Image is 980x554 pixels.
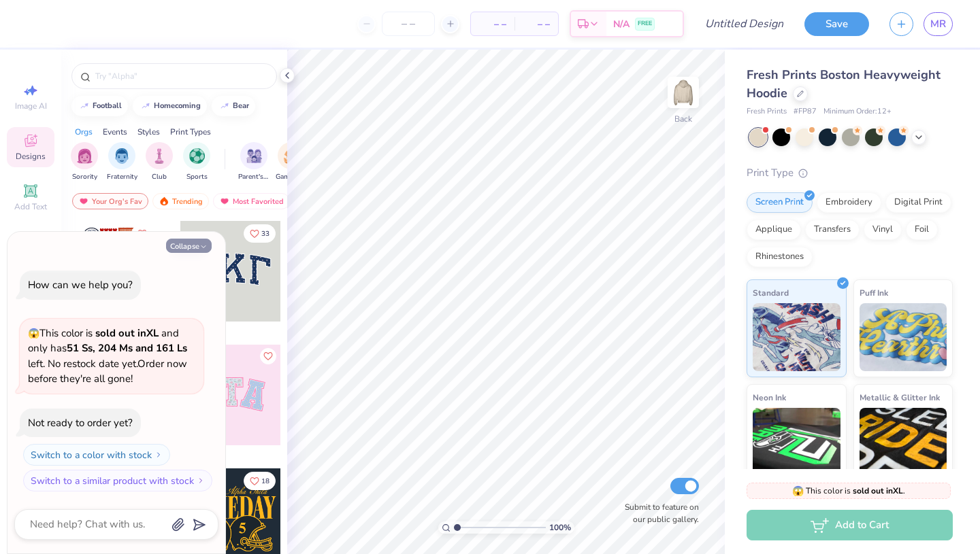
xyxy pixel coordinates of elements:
div: Trending [152,193,209,209]
button: filter button [183,142,210,182]
span: Fresh Prints Boston Heavyweight Hoodie [747,67,941,101]
div: filter for Sports [183,142,210,182]
button: Collapse [166,239,212,253]
button: Like [260,348,276,364]
img: trend_line.gif [219,102,230,110]
span: # FP87 [794,106,817,118]
div: Embroidery [817,192,881,213]
img: Sorority Image [77,148,93,164]
div: Styles [137,126,160,138]
div: filter for Parent's Weekend [238,142,269,182]
img: Metallic & Glitter Ink [860,408,947,476]
button: filter button [146,142,173,182]
span: 14 [149,230,157,237]
div: How can we help you? [28,278,133,292]
div: filter for Game Day [276,142,307,182]
input: Untitled Design [694,10,794,37]
button: bear [212,96,255,116]
span: 18 [261,478,269,485]
div: Orgs [75,126,93,138]
button: filter button [107,142,137,182]
span: Image AI [15,101,47,111]
input: Try "Alpha" [94,69,268,83]
img: most_fav.gif [219,196,230,206]
span: Sports [186,172,208,182]
strong: sold out in XL [853,485,903,496]
button: Like [131,224,163,243]
img: most_fav.gif [78,196,89,206]
div: Print Types [170,126,211,138]
input: – – [382,12,435,36]
button: Switch to a similar product with stock [23,470,212,491]
span: 😱 [792,485,804,498]
span: 😱 [28,327,39,340]
img: trending.gif [159,196,169,206]
a: MR [924,12,953,36]
span: Puff Ink [860,285,888,300]
div: Vinyl [864,220,902,240]
div: Transfers [805,220,860,240]
div: filter for Club [146,142,173,182]
button: filter button [238,142,269,182]
div: Most Favorited [213,193,290,209]
button: filter button [71,142,98,182]
img: Fraternity Image [114,148,129,164]
span: – – [479,17,506,31]
img: Switch to a color with stock [154,451,163,459]
img: Sports Image [189,148,205,164]
img: Parent's Weekend Image [246,148,262,164]
button: Switch to a color with stock [23,444,170,466]
div: filter for Sorority [71,142,98,182]
strong: 51 Ss, 204 Ms and 161 Ls [67,341,187,355]
span: Sorority [72,172,97,182]
button: football [71,96,128,116]
div: Digital Print [885,192,951,213]
span: 100 % [549,521,571,534]
img: Standard [753,303,840,371]
span: Parent's Weekend [238,172,269,182]
div: bear [233,102,249,109]
img: Back [670,79,697,106]
span: This color is and only has left . No restock date yet. Order now before they're all gone! [28,326,187,386]
span: Club [152,172,167,182]
div: Events [103,126,127,138]
div: football [93,102,122,109]
strong: sold out in XL [95,326,159,340]
img: Switch to a similar product with stock [197,477,205,485]
div: Not ready to order yet? [28,416,133,430]
span: N/A [613,17,630,31]
img: Neon Ink [753,408,840,476]
span: This color is . [792,485,905,497]
div: homecoming [154,102,201,109]
button: homecoming [133,96,207,116]
div: filter for Fraternity [107,142,137,182]
img: trend_line.gif [79,102,90,110]
img: Puff Ink [860,303,947,371]
span: Metallic & Glitter Ink [860,390,940,404]
div: Screen Print [747,192,813,213]
button: Like [244,224,276,243]
div: Applique [747,220,801,240]
div: Your Org's Fav [72,193,148,209]
button: Save [804,12,869,36]
div: Back [674,113,692,125]
span: Fresh Prints [747,106,787,118]
span: Add Text [14,201,47,212]
img: Game Day Image [284,148,299,164]
span: Game Day [276,172,307,182]
span: Fraternity [107,172,137,182]
span: MR [930,16,946,32]
label: Submit to feature on our public gallery. [617,501,699,525]
img: trend_line.gif [140,102,151,110]
span: Minimum Order: 12 + [823,106,892,118]
button: filter button [276,142,307,182]
div: Print Type [747,165,953,181]
span: Neon Ink [753,390,786,404]
span: – – [523,17,550,31]
div: Foil [906,220,938,240]
button: Like [244,472,276,490]
img: Club Image [152,148,167,164]
span: Designs [16,151,46,162]
div: Rhinestones [747,247,813,267]
span: FREE [638,19,652,29]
